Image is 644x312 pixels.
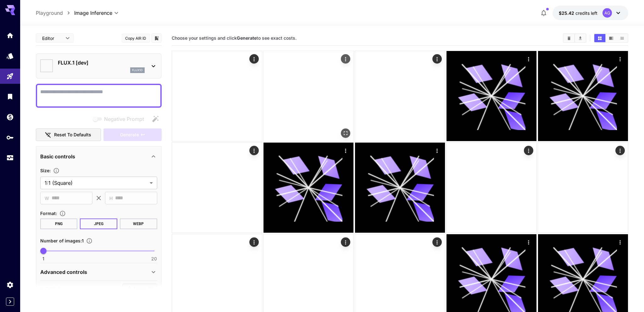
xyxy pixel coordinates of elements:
[615,146,625,155] div: Actions
[40,168,51,173] span: Size :
[606,34,617,42] button: Show images in video view
[249,54,259,64] div: Actions
[84,238,95,244] button: Specify how many images to generate in a single request. Each image generation will be charged se...
[602,8,612,18] div: AG
[6,72,14,80] div: Playground
[341,146,350,155] div: Actions
[575,34,586,42] button: Download All
[40,268,87,276] p: Advanced controls
[617,34,628,42] button: Show images in list view
[45,195,49,202] span: W
[432,237,442,247] div: Actions
[432,146,442,155] div: Actions
[122,34,150,43] button: Copy AIR ID
[40,238,84,243] span: Number of images : 1
[40,56,157,76] div: FLUX.1 [dev]flux1d
[154,34,159,42] button: Add to library
[341,128,350,138] div: Open in fullscreen
[524,237,533,247] div: Actions
[58,59,145,66] p: FLUX.1 [dev]
[575,10,597,16] span: credits left
[104,115,144,123] span: Negative Prompt
[594,33,628,43] div: Show images in grid viewShow images in video viewShow images in list view
[6,281,14,289] div: Settings
[151,256,157,262] span: 20
[80,218,117,229] button: JPEG
[615,54,625,64] div: Actions
[432,54,442,64] div: Actions
[6,154,14,162] div: Usage
[42,256,44,262] span: 1
[6,113,14,121] div: Wallet
[57,210,68,217] button: Choose the file format for the output image.
[563,33,586,43] div: Clear ImagesDownload All
[559,10,597,16] div: $25.41871
[132,68,143,72] p: flux1d
[40,211,57,216] span: Format :
[552,6,628,20] button: $25.41871AG
[6,93,14,100] div: Library
[51,167,62,174] button: Adjust the dimensions of the generated image by specifying its width and height in pixels, or sel...
[40,149,157,164] div: Basic controls
[594,34,605,42] button: Show images in grid view
[36,9,74,17] nav: breadcrumb
[563,34,575,42] button: Clear Images
[524,54,533,64] div: Actions
[249,146,259,155] div: Actions
[341,237,350,247] div: Actions
[341,54,350,64] div: Actions
[40,218,78,229] button: PNG
[45,179,147,187] span: 1:1 (Square)
[615,237,625,247] div: Actions
[6,298,14,306] button: Expand sidebar
[6,133,14,141] div: API Keys
[92,115,149,123] span: Negative prompts are not compatible with the selected model.
[6,31,14,39] div: Home
[6,52,14,60] div: Models
[109,195,113,202] span: H
[36,9,63,17] a: Playground
[524,146,533,155] div: Actions
[237,35,257,41] b: Generate
[74,9,112,17] span: Image Inference
[249,237,259,247] div: Actions
[559,10,575,16] span: $25.42
[42,35,62,42] span: Editor
[40,153,75,160] p: Basic controls
[40,264,157,280] div: Advanced controls
[172,35,297,41] span: Choose your settings and click to see exact costs.
[120,218,157,229] button: WEBP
